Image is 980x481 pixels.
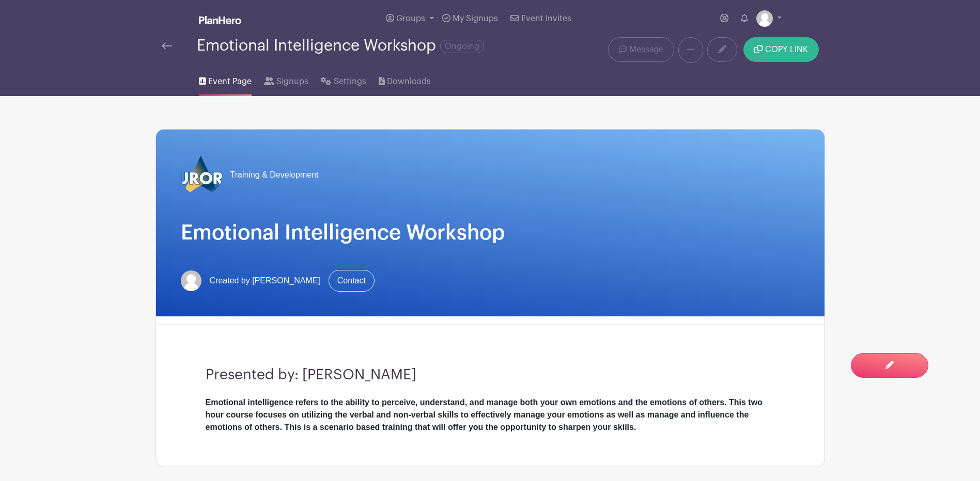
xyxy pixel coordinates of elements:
[453,14,498,23] span: My Signups
[199,63,252,96] a: Event Page
[199,16,241,24] img: logo_white-6c42ec7e38ccf1d336a20a19083b03d10ae64f83f12c07503d8b9e83406b4c7d.svg
[208,75,252,88] span: Event Page
[440,40,484,53] span: Ongoing
[396,14,425,23] span: Groups
[387,75,431,88] span: Downloads
[210,275,320,287] span: Created by [PERSON_NAME]
[197,37,484,54] div: Emotional Intelligence Workshop
[521,14,571,23] span: Event Invites
[334,75,366,88] span: Settings
[264,63,308,96] a: Signups
[181,270,201,291] img: default-ce2991bfa6775e67f084385cd625a349d9dcbb7a52a09fb2fda1e96e2d18dcdb.png
[329,270,375,292] a: Contact
[379,63,431,96] a: Downloads
[756,10,773,27] img: default-ce2991bfa6775e67f084385cd625a349d9dcbb7a52a09fb2fda1e96e2d18dcdb.png
[608,37,674,62] a: Message
[276,75,308,88] span: Signups
[181,220,800,245] h1: Emotional Intelligence Workshop
[230,169,319,181] span: Training & Development
[206,366,775,384] h3: Presented by: [PERSON_NAME]
[162,42,172,50] img: back-arrow-29a5d9b10d5bd6ae65dc969a981735edf675c4d7a1fe02e03b50dbd4ba3cdb55.svg
[206,398,763,431] strong: Emotional intelligence refers to the ability to perceive, understand, and manage both your own em...
[743,37,818,62] button: COPY LINK
[321,63,366,96] a: Settings
[630,43,663,56] span: Message
[181,154,222,196] img: 2023_COA_Horiz_Logo_PMS_BlueStroke%204.png
[765,45,808,54] span: COPY LINK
